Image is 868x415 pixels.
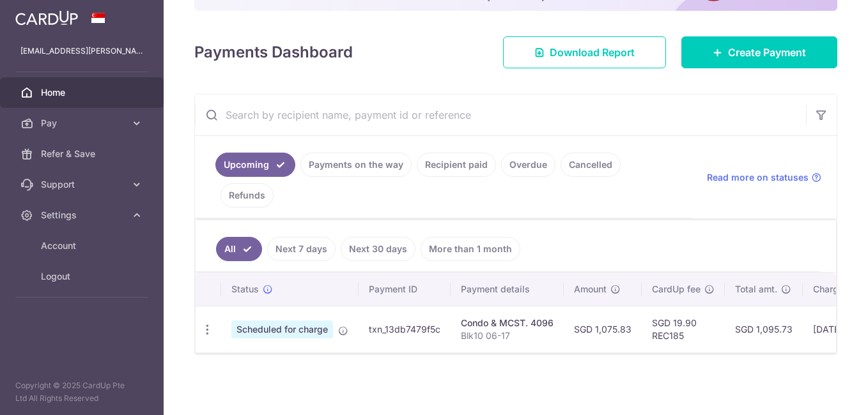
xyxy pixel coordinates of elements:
[221,183,274,207] a: Refunds
[41,239,125,252] span: Account
[642,306,725,352] td: SGD 19.90 REC185
[451,273,564,306] th: Payment details
[359,306,451,352] td: txn_13db7479f5c
[564,306,642,352] td: SGD 1,075.83
[341,237,415,261] a: Next 30 days
[41,209,125,222] span: Settings
[735,283,777,296] span: Total amt.
[503,36,666,68] a: Download Report
[231,283,259,296] span: Status
[707,171,809,184] span: Read more on statuses
[195,94,806,135] input: Search by recipient name, payment id or reference
[194,41,353,64] h4: Payments Dashboard
[813,283,865,296] span: Charge date
[15,10,78,26] img: CardUp
[707,171,821,184] a: Read more on statuses
[20,45,143,57] p: [EMAIL_ADDRESS][PERSON_NAME][DOMAIN_NAME]
[421,237,520,261] a: More than 1 month
[41,178,125,191] span: Support
[216,237,262,261] a: All
[461,317,554,329] div: Condo & MCST. 4096
[231,321,333,338] span: Scheduled for charge
[215,153,295,177] a: Upcoming
[300,153,412,177] a: Payments on the way
[267,237,336,261] a: Next 7 days
[550,45,635,60] span: Download Report
[359,273,451,306] th: Payment ID
[417,153,496,177] a: Recipient paid
[574,283,607,296] span: Amount
[501,153,555,177] a: Overdue
[41,86,125,99] span: Home
[41,147,125,160] span: Refer & Save
[728,45,806,60] span: Create Payment
[561,153,621,177] a: Cancelled
[461,329,554,342] p: Blk10 06-17
[681,36,837,68] a: Create Payment
[41,270,125,283] span: Logout
[725,306,803,352] td: SGD 1,095.73
[652,283,701,296] span: CardUp fee
[41,117,125,130] span: Pay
